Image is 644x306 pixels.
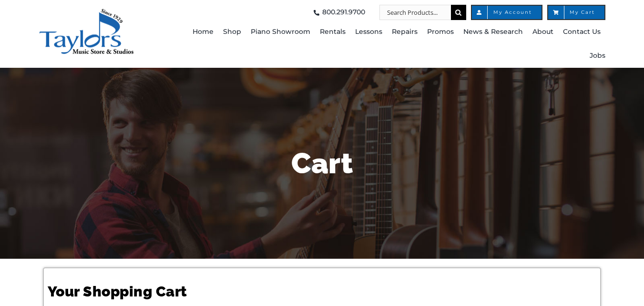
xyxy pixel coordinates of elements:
[471,5,542,20] a: My Account
[186,5,605,20] nav: Top Right
[48,282,596,302] h1: Your Shopping Cart
[463,24,523,40] span: News & Research
[186,20,605,68] nav: Main Menu
[451,5,466,20] input: Search
[320,24,346,40] span: Rentals
[532,24,553,40] span: About
[193,24,214,40] span: Home
[392,24,418,40] span: Repairs
[463,20,523,44] a: News & Research
[223,24,241,40] span: Shop
[427,24,454,40] span: Promos
[39,7,134,17] a: taylors-music-store-west-chester
[251,24,310,40] span: Piano Showroom
[590,48,605,63] span: Jobs
[320,20,346,44] a: Rentals
[355,20,382,44] a: Lessons
[311,5,365,20] a: 800.291.9700
[547,5,605,20] a: My Cart
[379,5,451,20] input: Search Products...
[481,10,532,15] span: My Account
[322,5,365,20] span: 800.291.9700
[251,20,310,44] a: Piano Showroom
[532,20,553,44] a: About
[43,143,601,183] h1: Cart
[193,20,214,44] a: Home
[427,20,454,44] a: Promos
[590,44,605,68] a: Jobs
[223,20,241,44] a: Shop
[558,10,595,15] span: My Cart
[563,24,601,40] span: Contact Us
[355,24,382,40] span: Lessons
[563,20,601,44] a: Contact Us
[392,20,418,44] a: Repairs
